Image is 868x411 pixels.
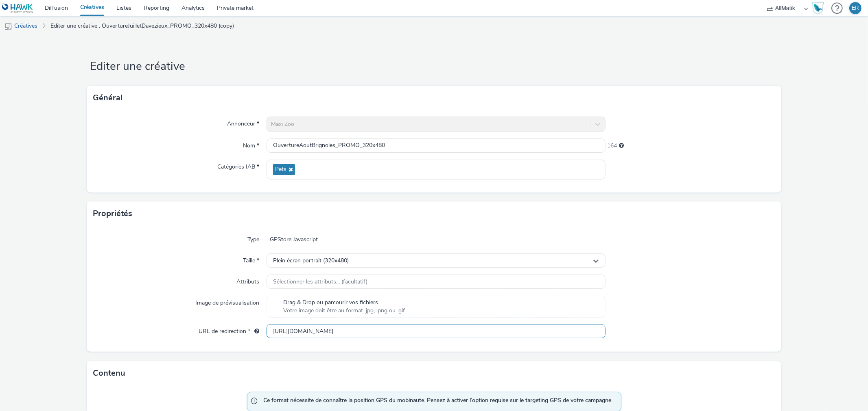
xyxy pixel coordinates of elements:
[93,367,125,379] h3: Contenu
[240,138,262,150] label: Nom *
[195,324,262,335] label: URL de redirection *
[267,324,605,338] input: URL de redirection
[2,3,33,13] img: undefined Logo
[192,296,262,307] label: Image de prévisualisation
[46,16,238,36] a: Editer une créative : OuvertureJuilletDavezieux_PROMO_320x480 (copy)
[273,257,349,264] span: Plein écran portrait (320x480)
[273,279,367,286] span: Sélectionner les attributs... (facultatif)
[812,2,827,15] a: Hawk Academy
[214,160,262,171] label: Catégories IAB *
[93,92,122,104] h3: Général
[812,2,824,15] img: Hawk Academy
[267,232,321,247] span: GPStore Javascript
[267,138,605,153] input: Nom
[87,59,781,74] h1: Editer une créative
[240,253,262,265] label: Taille *
[250,327,259,335] div: L'URL de redirection sera utilisée comme URL de validation avec certains SSP et ce sera l'URL de ...
[264,396,613,407] span: Ce format nécessite de connaître la position GPS du mobinaute. Pensez à activer l’option requise ...
[619,142,624,150] div: 200 caractères maximum
[852,2,859,14] div: ER
[224,117,262,128] label: Annonceur *
[93,208,132,220] h3: Propriétés
[283,299,405,307] span: Drag & Drop ou parcourir vos fichiers.
[283,307,405,315] span: Votre image doit être au format .jpg, .png ou .gif
[608,142,617,150] span: 164
[4,22,12,30] img: mobile
[275,166,286,173] span: Pets
[233,275,262,286] label: Attributs
[244,232,262,244] label: Type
